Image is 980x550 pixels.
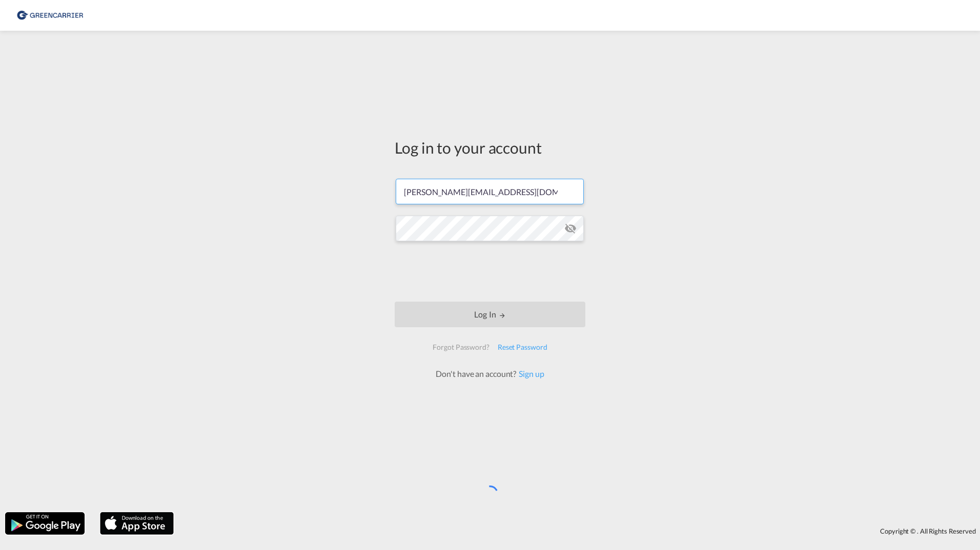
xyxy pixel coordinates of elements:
div: Forgot Password? [428,338,493,356]
img: 8cf206808afe11efa76fcd1e3d746489.png [15,4,85,27]
div: Copyright © . All Rights Reserved [179,522,980,540]
md-icon: icon-eye-off [564,222,577,235]
button: LOGIN [395,302,585,327]
div: Log in to your account [395,137,585,158]
img: apple.png [99,511,175,536]
input: Enter email/phone number [396,179,584,204]
div: Don't have an account? [424,368,555,379]
a: Sign up [516,369,544,378]
div: Reset Password [494,338,552,356]
img: google.png [4,511,86,536]
iframe: reCAPTCHA [412,251,568,291]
